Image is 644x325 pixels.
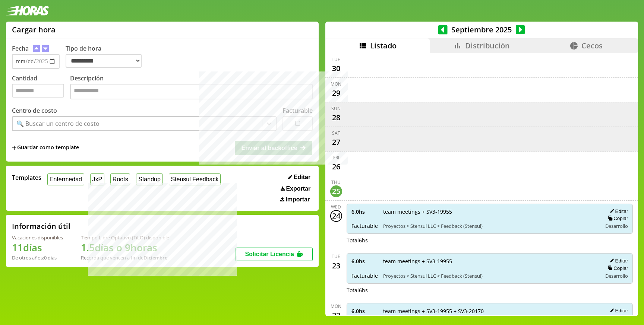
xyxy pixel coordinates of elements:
[448,25,516,35] span: Septiembre 2025
[70,84,313,99] textarea: Descripción
[12,144,16,152] span: +
[12,254,63,261] div: De otros años: 0 días
[330,185,342,197] div: 25
[383,258,597,265] span: team meetings + SV3-19955
[16,120,100,128] div: 🔍 Buscar un centro de costo
[331,204,341,210] div: Wed
[143,254,167,261] b: Diciembre
[331,179,341,185] div: Thu
[12,106,57,115] label: Centro de costo
[370,41,397,51] span: Listado
[347,237,633,244] div: Total 6 hs
[605,273,628,279] span: Desarrollo
[607,208,628,214] button: Editar
[351,308,378,315] span: 6.0 hs
[332,130,340,136] div: Sat
[330,63,342,74] div: 30
[12,144,79,152] span: +Guardar como template
[286,185,310,192] span: Exportar
[294,174,310,181] span: Editar
[383,273,597,279] span: Proyectos > Stensul LLC > Feedback (Stensul)
[347,287,633,294] div: Total 6 hs
[333,154,339,161] div: Fri
[81,241,169,254] h1: 1.5 días o 9 horas
[169,173,221,185] button: Stensul Feedback
[465,41,510,51] span: Distribución
[331,105,341,112] div: Sun
[12,25,56,35] h1: Cargar hora
[330,136,342,148] div: 27
[66,44,148,69] label: Tipo de hora
[605,223,628,229] span: Desarrollo
[351,222,378,229] span: Facturable
[351,208,378,215] span: 6.0 hs
[12,173,41,182] span: Templates
[383,223,597,229] span: Proyectos > Stensul LLC > Feedback (Stensul)
[325,53,638,315] div: scrollable content
[136,173,162,185] button: Standup
[383,308,597,315] span: team meetings + SV3-19955 + SV3-20170
[81,254,169,261] div: Recordá que vencen a fin de
[90,173,104,185] button: JxP
[245,251,294,257] span: Solicitar Licencia
[351,272,378,279] span: Facturable
[332,253,340,259] div: Tue
[351,258,378,265] span: 6.0 hs
[581,41,603,51] span: Cecos
[330,210,342,222] div: 24
[332,56,340,63] div: Tue
[285,196,310,203] span: Importar
[383,208,597,215] span: team meetings + SV3-19955
[12,84,64,98] input: Cantidad
[330,87,342,99] div: 29
[12,221,70,231] h2: Información útil
[12,74,70,101] label: Cantidad
[70,74,313,101] label: Descripción
[12,234,63,241] div: Vacaciones disponibles
[235,248,313,261] button: Solicitar Licencia
[330,161,342,173] div: 26
[66,54,142,68] select: Tipo de hora
[606,215,628,222] button: Copiar
[607,258,628,264] button: Editar
[330,112,342,124] div: 28
[330,309,342,321] div: 22
[6,6,49,16] img: logotipo
[47,173,84,185] button: Enfermedad
[286,173,313,181] button: Editar
[81,234,169,241] div: Tiempo Libre Optativo (TiLO) disponible
[282,106,313,115] label: Facturable
[12,241,63,254] h1: 11 días
[330,259,342,271] div: 23
[278,185,313,192] button: Exportar
[607,308,628,314] button: Editar
[331,303,341,309] div: Mon
[606,265,628,271] button: Copiar
[331,81,341,87] div: Mon
[110,173,130,185] button: Roots
[12,44,29,52] label: Fecha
